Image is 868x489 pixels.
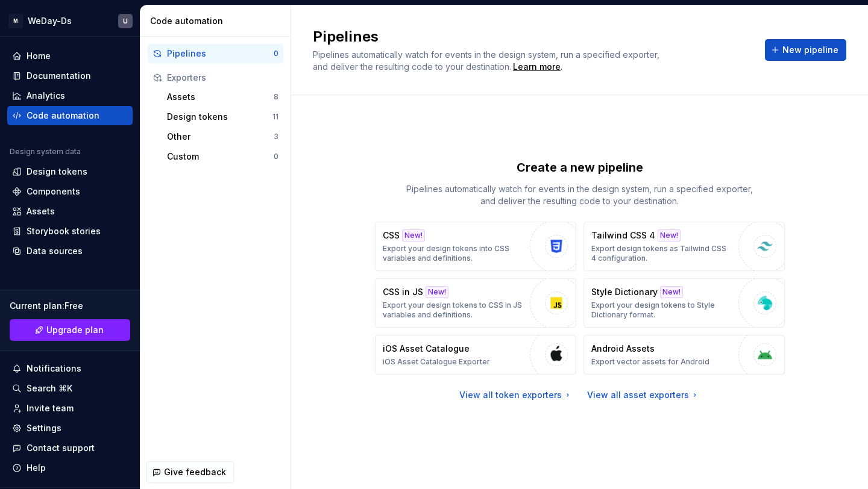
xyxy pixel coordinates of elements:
[27,90,65,102] div: Analytics
[517,159,643,176] p: Create a new pipeline
[167,151,274,163] div: Custom
[591,244,732,263] p: Export design tokens as Tailwind CSS 4 configuration.
[27,462,46,474] div: Help
[162,107,283,126] button: Design tokens11
[7,46,133,66] a: Home
[7,106,133,125] a: Code automation
[7,66,133,86] a: Documentation
[591,301,732,320] p: Export your design tokens to Style Dictionary format.
[313,27,750,46] h2: Pipelines
[402,229,425,241] div: New!
[583,335,785,375] button: Android AssetsExport vector assets for Android
[375,335,576,375] button: iOS Asset CatalogueiOS Asset Catalogue Exporter
[765,39,846,61] button: New pipeline
[167,72,278,84] div: Exporters
[583,222,785,271] button: Tailwind CSS 4New!Export design tokens as Tailwind CSS 4 configuration.
[274,92,278,102] div: 8
[27,110,99,122] div: Code automation
[27,185,80,198] div: Components
[375,278,576,328] button: CSS in JSNew!Export your design tokens to CSS in JS variables and definitions.
[591,357,709,367] p: Export vector assets for Android
[167,131,274,143] div: Other
[162,87,283,107] button: Assets8
[27,382,72,394] div: Search ⌘K
[383,301,524,320] p: Export your design tokens to CSS in JS variables and definitions.
[383,244,524,263] p: Export your design tokens into CSS variables and definitions.
[10,147,81,157] div: Design system data
[27,363,81,375] div: Notifications
[7,399,133,418] a: Invite team
[513,61,561,73] a: Learn more
[583,278,785,328] button: Style DictionaryNew!Export your design tokens to Style Dictionary format.
[591,286,658,298] p: Style Dictionary
[7,182,133,201] a: Components
[274,49,278,58] div: 0
[167,91,274,103] div: Assets
[7,86,133,105] a: Analytics
[426,286,448,298] div: New!
[162,127,283,146] button: Other3
[383,343,470,355] p: iOS Asset Catalogue
[7,222,133,241] a: Storybook stories
[383,286,423,298] p: CSS in JS
[272,112,278,122] div: 11
[148,44,283,63] button: Pipelines0
[164,466,226,478] span: Give feedback
[162,147,283,166] button: Custom0
[10,319,130,341] button: Upgrade plan
[7,419,133,438] a: Settings
[274,152,278,161] div: 0
[167,48,274,60] div: Pipelines
[7,162,133,181] a: Design tokens
[313,49,662,72] span: Pipelines automatically watch for events in the design system, run a specified exporter, and deli...
[660,286,683,298] div: New!
[7,359,133,378] button: Notifications
[658,229,681,241] div: New!
[2,8,137,34] button: MWeDay-DsU
[8,14,23,28] div: M
[274,132,278,142] div: 3
[150,15,286,27] div: Code automation
[782,44,838,56] span: New pipeline
[7,458,133,478] button: Help
[27,245,83,257] div: Data sources
[7,241,133,261] a: Data sources
[46,324,104,336] span: Upgrade plan
[587,389,700,401] a: View all asset exporters
[375,222,576,271] button: CSSNew!Export your design tokens into CSS variables and definitions.
[591,343,655,355] p: Android Assets
[27,402,74,414] div: Invite team
[459,389,573,401] a: View all token exporters
[511,63,562,72] span: .
[591,229,655,241] p: Tailwind CSS 4
[28,15,72,27] div: WeDay-Ds
[10,300,130,312] div: Current plan : Free
[399,183,761,207] p: Pipelines automatically watch for events in the design system, run a specified exporter, and deli...
[7,379,133,398] button: Search ⌘K
[7,202,133,221] a: Assets
[27,70,91,82] div: Documentation
[123,16,128,26] div: U
[27,50,51,62] div: Home
[7,438,133,458] button: Contact support
[383,229,400,241] p: CSS
[27,422,61,434] div: Settings
[27,166,87,178] div: Design tokens
[27,205,55,217] div: Assets
[167,111,272,123] div: Design tokens
[27,225,101,237] div: Storybook stories
[27,442,95,454] div: Contact support
[383,357,490,367] p: iOS Asset Catalogue Exporter
[146,461,234,483] button: Give feedback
